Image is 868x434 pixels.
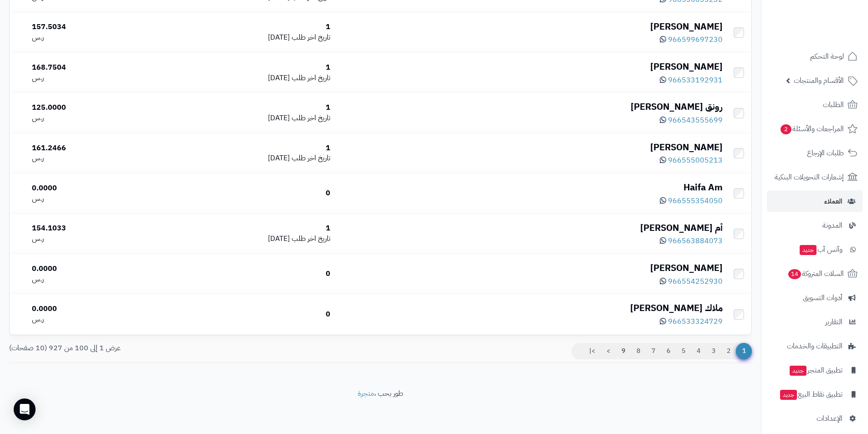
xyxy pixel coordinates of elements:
[338,60,723,73] div: [PERSON_NAME]
[767,214,863,236] a: المدونة
[767,311,863,333] a: التقارير
[14,398,36,420] div: Open Intercom Messenger
[660,34,723,45] a: 966599697230
[781,124,792,135] span: 2
[338,181,723,194] div: Haifa Am
[788,269,801,280] span: 14
[691,343,706,359] a: 4
[817,412,842,425] span: الإعدادات
[338,301,723,315] div: ملاك [PERSON_NAME]
[736,343,752,359] span: 1
[721,343,736,359] a: 2
[161,234,330,244] div: [DATE]
[668,115,723,126] span: 966543555699
[161,62,330,73] div: 1
[660,155,723,166] a: 966555005213
[767,94,863,116] a: الطلبات
[767,239,863,260] a: وآتس آبجديد
[660,75,723,86] a: 966533192931
[824,195,842,208] span: العملاء
[767,118,863,140] a: المراجعات والأسئلة2
[32,264,154,274] div: 0.0000
[32,274,154,285] div: ر.س
[161,143,330,153] div: 1
[161,113,330,123] div: [DATE]
[32,194,154,204] div: ر.س
[32,102,154,113] div: 125.0000
[338,261,723,275] div: [PERSON_NAME]
[161,102,330,113] div: 1
[616,343,631,359] a: 9
[631,343,646,359] a: 8
[32,183,154,194] div: 0.0000
[32,62,154,73] div: 168.7504
[767,263,863,285] a: السلات المتروكة14
[810,50,844,63] span: لوحة التحكم
[161,22,330,32] div: 1
[779,388,842,401] span: تطبيق نقاط البيع
[292,32,330,43] span: تاريخ اخر طلب
[803,291,842,304] span: أدوات التسويق
[668,235,723,246] span: 966563884073
[676,343,691,359] a: 5
[161,269,330,279] div: 0
[807,147,844,159] span: طلبات الإرجاع
[646,343,661,359] a: 7
[668,276,723,287] span: 966554252930
[706,343,721,359] a: 3
[338,20,723,33] div: [PERSON_NAME]
[292,72,330,83] span: تاريخ اخر طلب
[825,316,842,328] span: التقارير
[794,74,844,87] span: الأقسام والمنتجات
[32,304,154,314] div: 0.0000
[767,190,863,212] a: العملاء
[767,287,863,309] a: أدوات التسويق
[161,223,330,234] div: 1
[806,21,859,40] img: logo-2.png
[823,98,844,111] span: الطلبات
[767,166,863,188] a: إشعارات التحويلات البنكية
[789,364,842,377] span: تطبيق المتجر
[32,22,154,32] div: 157.5034
[775,171,844,184] span: إشعارات التحويلات البنكية
[161,309,330,320] div: 0
[660,276,723,287] a: 966554252930
[787,340,842,352] span: التطبيقات والخدمات
[787,267,844,280] span: السلات المتروكة
[767,359,863,381] a: تطبيق المتجرجديد
[32,32,154,43] div: ر.س
[790,366,806,376] span: جديد
[2,343,380,353] div: عرض 1 إلى 100 من 927 (10 صفحات)
[767,142,863,164] a: طلبات الإرجاع
[32,314,154,325] div: ر.س
[780,390,797,400] span: جديد
[161,73,330,83] div: [DATE]
[767,383,863,405] a: تطبيق نقاط البيعجديد
[668,155,723,166] span: 966555005213
[161,188,330,199] div: 0
[767,408,863,429] a: الإعدادات
[660,316,723,327] a: 966533324729
[660,115,723,126] a: 966543555699
[668,316,723,327] span: 966533324729
[338,221,723,235] div: أم [PERSON_NAME]
[32,143,154,153] div: 161.2466
[32,223,154,234] div: 154.1033
[32,234,154,244] div: ر.س
[660,195,723,206] a: 966555354050
[601,343,616,359] a: >
[661,343,676,359] a: 6
[358,388,374,399] a: متجرة
[32,153,154,163] div: ر.س
[338,141,723,154] div: [PERSON_NAME]
[660,235,723,246] a: 966563884073
[822,219,842,232] span: المدونة
[668,195,723,206] span: 966555354050
[161,153,330,163] div: [DATE]
[292,233,330,244] span: تاريخ اخر طلب
[32,113,154,123] div: ر.س
[583,343,601,359] a: >|
[800,245,817,255] span: جديد
[292,153,330,163] span: تاريخ اخر طلب
[161,32,330,43] div: [DATE]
